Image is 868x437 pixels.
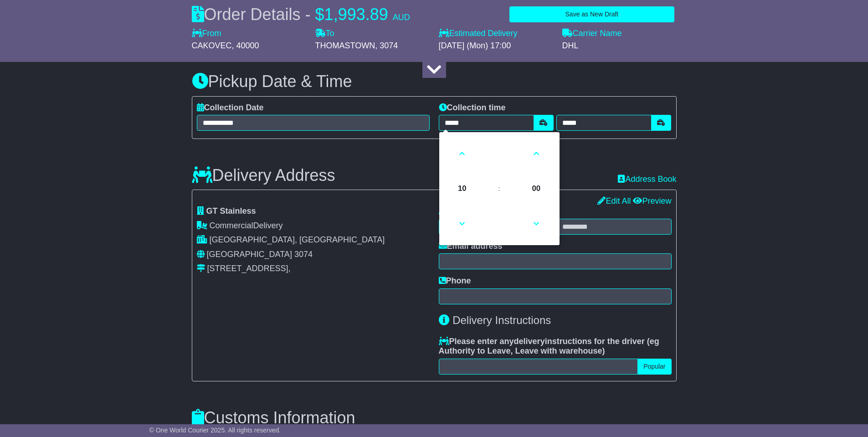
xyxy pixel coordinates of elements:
[562,41,677,51] div: DHL
[562,29,622,39] label: Carrier Name
[450,176,474,201] span: Pick Hour
[192,41,232,50] span: CAKOVEC
[393,13,410,22] span: AUD
[449,137,476,170] a: Increment Hour
[449,207,476,240] a: Decrement Hour
[192,166,335,185] h3: Delivery Address
[524,176,549,201] span: Pick Minute
[210,221,253,230] span: Commercial
[439,276,471,286] label: Phone
[197,103,264,113] label: Collection Date
[232,41,259,50] span: , 40000
[439,337,672,356] label: Please enter any instructions for the driver ( )
[324,5,388,24] span: 1,993.89
[439,242,503,252] label: Email address
[618,175,676,184] a: Address Book
[206,206,256,216] span: GT Stainless
[523,137,550,170] a: Increment Minute
[523,207,550,240] a: Decrement Minute
[192,72,677,91] h3: Pickup Date & Time
[483,173,515,204] td: :
[315,5,324,24] span: $
[637,359,671,375] button: Popular
[439,41,553,51] div: [DATE] (Mon) 17:00
[207,250,292,259] span: [GEOGRAPHIC_DATA]
[514,337,545,346] span: delivery
[315,29,334,39] label: To
[210,235,385,244] span: [GEOGRAPHIC_DATA], [GEOGRAPHIC_DATA]
[439,29,553,39] label: Estimated Delivery
[439,337,659,356] span: eg Authority to Leave, Leave with warehouse
[439,103,506,113] label: Collection time
[597,196,631,206] a: Edit All
[315,41,375,50] span: THOMASTOWN
[207,264,291,274] div: [STREET_ADDRESS],
[192,29,221,39] label: From
[149,427,281,434] span: © One World Courier 2025. All rights reserved.
[192,409,677,427] h3: Customs Information
[375,41,398,50] span: , 3074
[509,6,674,22] button: Save as New Draft
[452,314,551,326] span: Delivery Instructions
[633,196,671,206] a: Preview
[294,250,313,259] span: 3074
[197,221,430,231] div: Delivery
[192,5,410,24] div: Order Details -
